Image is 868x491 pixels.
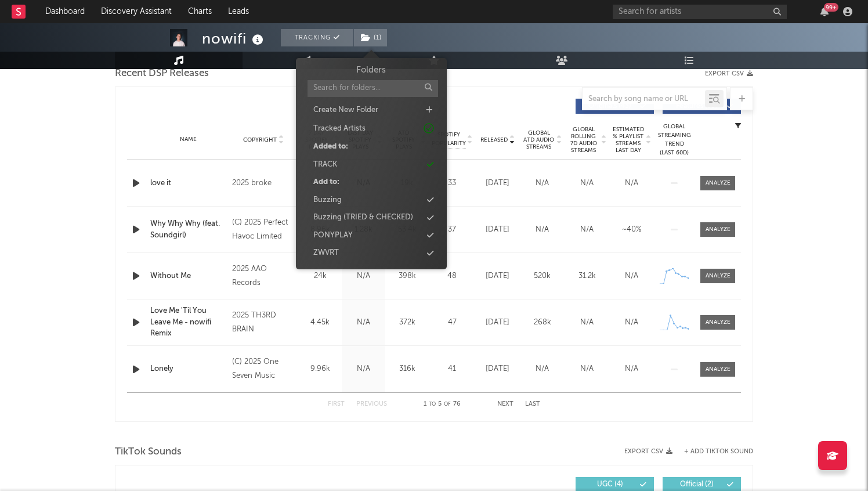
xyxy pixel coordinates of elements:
[115,445,182,459] span: TikTok Sounds
[115,67,209,81] span: Recent DSP Releases
[150,135,226,144] div: Name
[432,178,472,189] div: 33
[313,176,339,188] div: Add to:
[232,176,295,190] div: 2025 broke
[444,402,451,407] span: of
[612,363,651,375] div: N/A
[657,122,692,157] div: Global Streaming Trend (Last 60D)
[281,29,353,46] button: Tracking
[523,363,562,375] div: N/A
[432,363,472,375] div: 41
[345,363,382,375] div: N/A
[478,317,517,328] div: [DATE]
[820,7,829,16] button: 99+
[328,401,345,407] button: First
[523,178,562,189] div: N/A
[232,355,295,383] div: (C) 2025 One Seven Music
[613,5,787,19] input: Search for artists
[612,270,651,282] div: N/A
[478,363,517,375] div: [DATE]
[313,141,348,153] div: Added to:
[670,481,724,488] span: Official ( 2 )
[612,178,651,189] div: N/A
[313,247,339,259] div: ZWVRT
[429,402,436,407] span: to
[478,178,517,189] div: [DATE]
[232,309,295,337] div: 2025 TH3RD BRAIN
[523,224,562,236] div: N/A
[497,401,513,407] button: Next
[345,270,382,282] div: N/A
[356,401,387,407] button: Previous
[410,398,474,411] div: 1 5 76
[313,212,413,223] div: Buzzing (TRIED & CHECKED)
[232,216,295,244] div: (C) 2025 Perfect Havoc Limited
[567,126,599,154] span: Global Rolling 7D Audio Streams
[523,317,562,328] div: 268k
[478,270,517,282] div: [DATE]
[432,270,472,282] div: 48
[150,363,226,375] a: Lonely
[353,29,388,46] span: ( 1 )
[150,270,226,282] a: Without Me
[388,270,426,282] div: 398k
[301,317,339,328] div: 4.45k
[583,481,636,488] span: UGC ( 4 )
[243,136,277,143] span: Copyright
[612,126,644,154] span: Estimated % Playlist Streams Last Day
[478,224,517,236] div: [DATE]
[583,95,705,104] input: Search by song name or URL
[313,159,337,171] div: TRACK
[345,317,382,328] div: N/A
[432,317,472,328] div: 47
[150,218,226,241] a: Why Why Why (feat. Soundgirl)
[612,224,651,236] div: ~ 40 %
[705,70,753,77] button: Export CSV
[388,317,426,328] div: 372k
[567,178,606,189] div: N/A
[388,363,426,375] div: 316k
[313,230,353,241] div: PONYPLAY
[824,3,838,12] div: 99 +
[567,317,606,328] div: N/A
[432,224,472,236] div: 37
[150,305,226,340] a: Love Me 'Til You Leave Me - nowifi Remix
[313,194,342,206] div: Buzzing
[432,131,466,148] span: Spotify Popularity
[232,262,295,290] div: 2025 AAO Records
[684,449,753,455] button: + Add TikTok Sound
[672,449,753,455] button: + Add TikTok Sound
[356,64,386,77] h3: Folders
[612,317,651,328] div: N/A
[480,136,508,143] span: Released
[313,104,378,116] div: Create New Folder
[202,29,266,48] div: nowifi
[525,401,540,407] button: Last
[301,270,339,282] div: 24k
[567,270,606,282] div: 31.2k
[523,129,555,150] span: Global ATD Audio Streams
[150,178,226,189] a: love it
[301,363,339,375] div: 9.96k
[567,363,606,375] div: N/A
[354,29,387,46] button: (1)
[624,448,672,455] button: Export CSV
[567,224,606,236] div: N/A
[313,123,366,135] div: Tracked Artists
[308,80,438,97] input: Search for folders...
[523,270,562,282] div: 520k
